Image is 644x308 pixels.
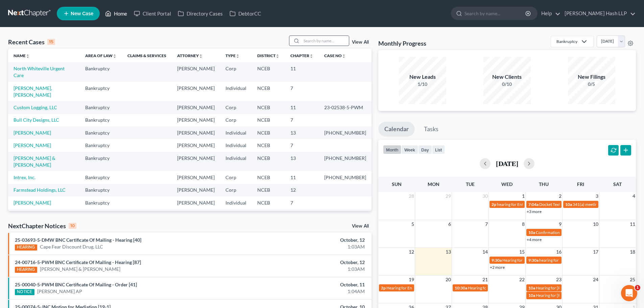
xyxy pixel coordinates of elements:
[378,39,426,47] h3: Monthly Progress
[319,152,372,171] td: [PHONE_NUMBER]
[80,114,122,126] td: Bankruptcy
[290,53,313,58] a: Chapterunfold_more
[15,237,141,243] a: 25-03693-5-DMW BNC Certificate Of Mailing - Hearing [40]
[113,54,117,58] i: unfold_more
[80,101,122,114] td: Bankruptcy
[285,152,319,171] td: 13
[519,248,525,256] span: 15
[220,171,252,184] td: Corp
[285,209,319,229] td: 11
[85,53,117,58] a: Area of Lawunfold_more
[399,73,446,81] div: New Leads
[519,276,525,284] span: 22
[482,248,488,256] span: 14
[521,192,525,200] span: 1
[381,285,386,290] span: 2p
[455,285,467,290] span: 10:30a
[252,152,285,171] td: NCEB
[15,259,141,265] a: 24-00716-5-PWM BNC Certificate Of Mailing - Hearing [87]
[497,202,571,207] span: hearing for Entecco Filter Technology, Inc.
[15,282,137,287] a: 25-00040-5-PWM BNC Certificate Of Mailing - Order [41]
[285,139,319,151] td: 7
[536,230,613,235] span: Confirmation hearing for [PERSON_NAME]
[15,244,37,251] div: HEARING
[253,237,365,243] div: October, 12
[621,285,637,301] iframe: Intercom live chat
[122,49,172,62] th: Claims & Services
[466,181,475,187] span: Tue
[464,7,526,20] input: Search by name...
[629,248,636,256] span: 18
[172,139,220,151] td: [PERSON_NAME]
[253,266,365,273] div: 1:03AM
[561,7,636,20] a: [PERSON_NAME] Hash LLP
[37,288,82,295] a: [PERSON_NAME] AP
[220,114,252,126] td: Corp
[14,53,30,58] a: Nameunfold_more
[199,54,203,58] i: unfold_more
[448,220,452,228] span: 6
[528,230,535,235] span: 10a
[632,192,636,200] span: 4
[80,126,122,139] td: Bankruptcy
[319,209,372,229] td: [PHONE_NUMBER]
[14,174,35,180] a: Intrex, Inc.
[319,171,372,184] td: [PHONE_NUMBER]
[26,54,30,58] i: unfold_more
[80,139,122,151] td: Bankruptcy
[172,101,220,114] td: [PERSON_NAME]
[80,62,122,81] td: Bankruptcy
[252,184,285,196] td: NCEB
[253,281,365,288] div: October, 11
[468,285,542,290] span: Hearing for Cape Fear Discount Drug, LLC
[252,196,285,209] td: NCEB
[14,187,66,193] a: Farmstead Holdings, LLC
[14,155,55,168] a: [PERSON_NAME] & [PERSON_NAME]
[177,53,203,58] a: Attorneyunfold_more
[252,126,285,139] td: NCEB
[8,222,76,230] div: NextChapter Notices
[220,184,252,196] td: Corp
[80,152,122,171] td: Bankruptcy
[130,7,174,20] a: Client Portal
[285,171,319,184] td: 11
[220,101,252,114] td: Corp
[408,248,415,256] span: 12
[555,248,562,256] span: 16
[172,209,220,229] td: [PERSON_NAME]
[352,224,369,229] a: View All
[408,192,415,200] span: 28
[613,181,622,187] span: Sat
[539,181,549,187] span: Thu
[172,171,220,184] td: [PERSON_NAME]
[428,181,439,187] span: Mon
[496,160,518,167] h2: [DATE]
[556,39,577,44] div: Bankruptcy
[40,243,103,250] a: Cape Fear Discount Drug, LLC
[102,7,130,20] a: Home
[80,209,122,229] td: Bankruptcy
[252,62,285,81] td: NCEB
[285,126,319,139] td: 13
[558,192,562,200] span: 2
[226,7,264,20] a: DebtorCC
[285,82,319,101] td: 7
[418,122,445,137] a: Tasks
[411,220,415,228] span: 5
[595,192,599,200] span: 3
[252,82,285,101] td: NCEB
[253,243,365,250] div: 1:03AM
[528,258,539,263] span: 9:30a
[14,85,52,98] a: [PERSON_NAME], [PERSON_NAME]
[253,259,365,266] div: October, 12
[408,276,415,284] span: 19
[539,202,567,207] span: Docket Text: for
[386,285,461,290] span: Hearing for Entecco Filter Technology, Inc.
[172,152,220,171] td: [PERSON_NAME]
[502,258,627,263] span: Hearing for [PERSON_NAME] [PERSON_NAME] and [PERSON_NAME]
[565,202,572,207] span: 10a
[285,62,319,81] td: 11
[220,62,252,81] td: Corp
[40,266,120,273] a: [PERSON_NAME] & [PERSON_NAME]
[302,36,349,46] input: Search by name...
